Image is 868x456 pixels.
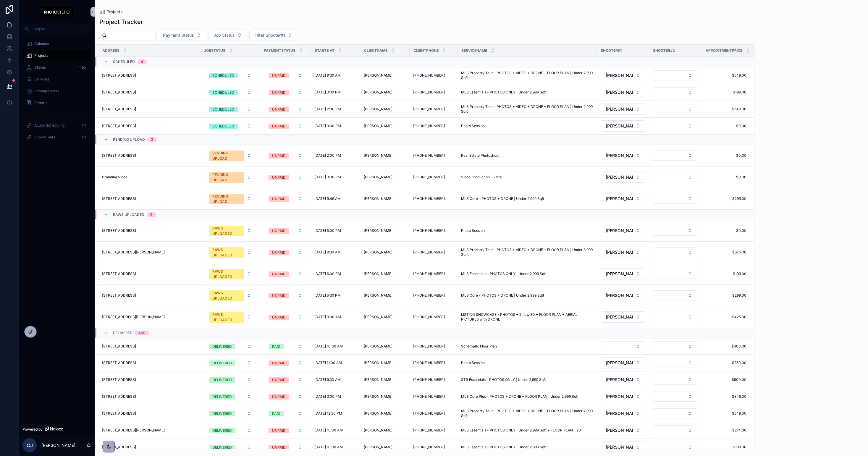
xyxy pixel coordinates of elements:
[461,196,593,201] a: MLS Core - PHOTOS + DRONE | Under 2,999 Sqft
[701,107,746,111] a: $549.00
[364,153,406,158] a: [PERSON_NAME]
[653,87,698,98] a: Select Button
[364,196,392,201] span: [PERSON_NAME]
[413,90,445,95] a: [PHONE_NUMBER]
[701,73,746,78] a: $549.00
[272,250,286,255] div: UNPAID
[34,77,49,82] span: Services
[102,315,165,319] span: [STREET_ADDRESS][PERSON_NAME]
[653,121,698,131] a: Select Button
[212,269,241,279] div: RAWS UPLOADED
[34,89,59,93] span: Photographers
[102,196,197,201] a: [STREET_ADDRESS]
[701,250,746,255] a: $675.00
[653,225,698,236] a: Select Button
[413,228,445,233] a: [PHONE_NUMBER]
[701,175,746,180] a: $0.00
[22,24,91,34] button: Jump to...K
[701,90,746,95] span: $199.00
[204,120,256,132] a: Select Button
[272,228,286,234] div: UNPAID
[364,73,406,78] a: [PERSON_NAME]
[34,53,48,58] span: Projects
[314,196,357,201] a: [DATE] 9:45 AM
[212,290,241,301] div: RAWS UPLOADED
[34,135,55,140] span: Show&Tours
[461,196,544,201] span: MLS Core - PHOTOS + DRONE | Under 2,999 Sqft
[264,193,307,204] button: Select Button
[364,293,392,298] span: [PERSON_NAME]
[264,87,307,98] button: Select Button
[653,121,697,131] button: Select Button
[606,72,633,78] span: [PERSON_NAME]
[264,172,307,183] a: Select Button
[461,153,500,158] span: Real Estate Photoshoot
[364,73,392,78] span: [PERSON_NAME]
[701,196,746,201] span: $299.00
[606,174,633,180] span: [PERSON_NAME]
[83,27,88,31] span: K
[601,268,645,279] button: Select Button
[264,120,307,132] a: Select Button
[102,124,197,128] a: [STREET_ADDRESS]
[600,246,646,258] a: Select Button
[264,290,307,301] a: Select Button
[22,132,91,143] a: Show&Tours
[413,271,445,276] a: [PHONE_NUMBER]
[413,196,445,201] a: [PHONE_NUMBER]
[264,70,307,81] button: Select Button
[113,212,144,217] span: RAWS UPLOADED
[653,172,698,182] a: Select Button
[34,41,50,46] span: Calendar
[461,153,593,158] a: Real Estate Photoshoot
[461,90,547,95] span: MLS Essentials - PHOTOS ONLY | Under 2,999 Sqft
[653,87,697,97] button: Select Button
[264,104,307,115] a: Select Button
[606,123,633,129] span: [PERSON_NAME]
[204,244,256,261] a: Select Button
[102,124,136,128] span: [STREET_ADDRESS]
[264,172,307,182] button: Select Button
[701,124,746,128] span: $0.00
[461,293,544,298] span: MLS Core - PHOTOS + DRONE | Under 2,999 Sqft
[264,247,307,258] a: Select Button
[701,153,746,158] span: $0.00
[272,271,286,277] div: UNPAID
[272,293,286,298] div: UNPAID
[204,87,256,98] a: Select Button
[653,104,698,114] a: Select Button
[600,171,646,183] a: Select Button
[106,9,123,15] span: Projects
[364,124,406,128] a: [PERSON_NAME]
[34,65,46,70] span: Clients
[653,150,698,161] a: Select Button
[653,290,698,301] a: Select Button
[600,193,646,205] a: Select Button
[364,228,392,233] span: [PERSON_NAME]
[701,228,746,233] a: $0.00
[653,247,697,257] button: Select Button
[264,150,307,161] button: Select Button
[113,59,135,64] span: SCHEDULED
[364,250,392,255] span: [PERSON_NAME]
[102,107,197,111] a: [STREET_ADDRESS]
[461,248,593,257] a: MLS Property Tour - PHOTOS + VIDEO + DRONE + FLOOR PLAN | Under 3,999 Sq.ft
[102,250,165,255] span: [STREET_ADDRESS][PERSON_NAME]
[653,269,697,279] button: Select Button
[653,247,698,258] a: Select Button
[272,90,286,95] div: UNPAID
[701,293,746,298] a: $299.00
[461,71,593,80] a: MLS Property Tour - PHOTOS + VIDEO + DRONE + FLOOR PLAN | Under 2,999 Sqft
[601,150,645,161] button: Select Button
[264,104,307,114] button: Select Button
[606,292,633,298] span: [PERSON_NAME]
[364,107,406,111] a: [PERSON_NAME]
[264,193,307,204] a: Select Button
[102,90,136,95] span: [STREET_ADDRESS]
[653,70,697,80] button: Select Button
[461,175,502,180] span: Video Production - 2 hrs
[653,104,697,114] button: Select Button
